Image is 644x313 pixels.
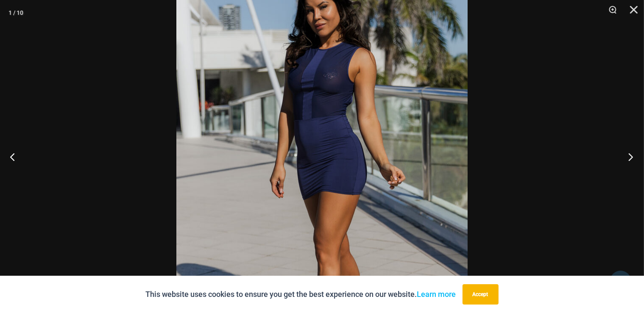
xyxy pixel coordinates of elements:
button: Accept [463,284,499,305]
button: Next [612,136,644,178]
div: 1 / 10 [8,6,23,19]
p: This website uses cookies to ensure you get the best experience on our website. [146,288,456,301]
a: Learn more [417,290,456,299]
